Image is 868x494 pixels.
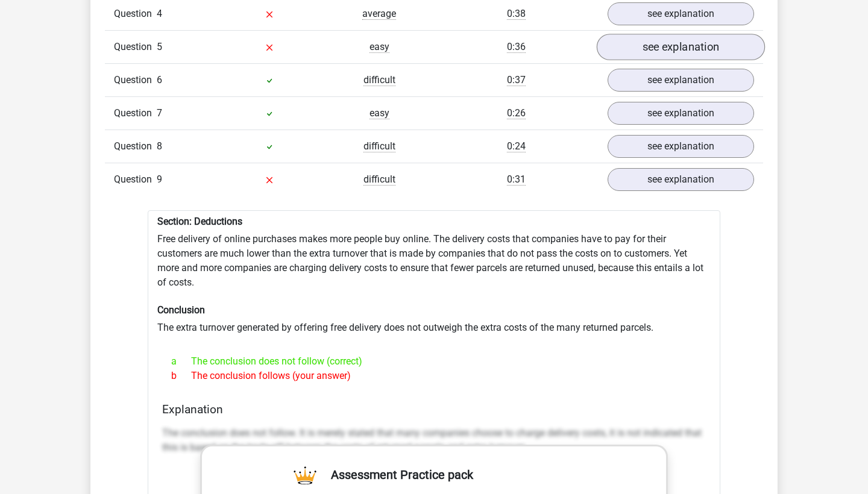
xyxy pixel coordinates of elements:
div: The conclusion follows (your answer) [162,369,706,383]
span: Question [114,139,157,154]
span: Question [114,7,157,21]
span: b [171,369,191,383]
span: Question [114,40,157,54]
a: see explanation [608,2,754,25]
span: Question [114,106,157,120]
a: see explanation [608,135,754,158]
a: see explanation [597,34,765,60]
span: 0:37 [507,74,526,86]
a: see explanation [608,102,754,125]
span: easy [370,107,389,119]
span: 6 [157,74,162,86]
a: see explanation [608,168,754,191]
span: 0:31 [507,174,526,186]
span: 5 [157,41,162,52]
span: 0:36 [507,41,526,53]
span: difficult [363,174,395,186]
span: 9 [157,174,162,185]
p: The conclusion does not follow. It is merely stated that many companies choose to charge delivery... [162,426,706,455]
h4: Explanation [162,402,706,416]
span: average [362,8,396,20]
span: easy [370,41,389,53]
span: 0:38 [507,8,526,20]
span: Question [114,73,157,87]
h6: Conclusion [157,304,711,316]
span: difficult [363,140,395,152]
span: 7 [157,107,162,119]
span: 4 [157,8,162,19]
span: a [171,354,191,369]
div: The conclusion does not follow (correct) [162,354,706,369]
h6: Section: Deductions [157,216,711,227]
span: 0:24 [507,140,526,152]
span: 0:26 [507,107,526,119]
span: Question [114,172,157,187]
a: see explanation [608,69,754,92]
span: 8 [157,140,162,152]
span: difficult [363,74,395,86]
